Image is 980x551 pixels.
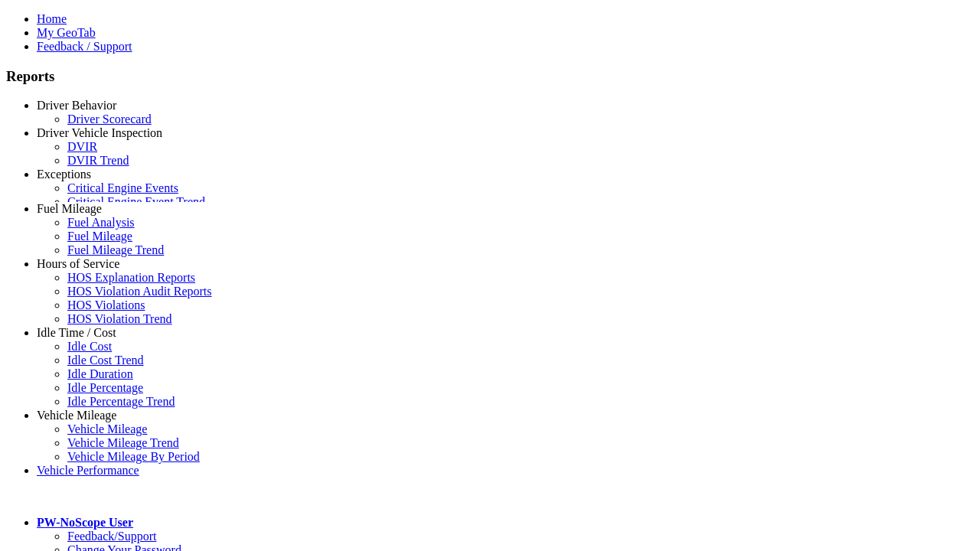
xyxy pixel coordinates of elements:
[67,340,112,353] a: Idle Cost
[37,409,116,422] a: Vehicle Mileage
[37,326,116,339] a: Idle Time / Cost
[67,530,156,543] a: Feedback/Support
[37,202,102,215] a: Fuel Mileage
[37,99,116,112] a: Driver Behavior
[67,367,133,380] a: Idle Duration
[67,271,195,284] a: HOS Explanation Reports
[67,285,212,298] a: HOS Violation Audit Reports
[67,243,164,256] a: Fuel Mileage Trend
[67,436,179,449] a: Vehicle Mileage Trend
[37,168,91,181] a: Exceptions
[67,395,175,408] a: Idle Percentage Trend
[37,12,67,25] a: Home
[67,312,172,325] a: HOS Violation Trend
[67,298,145,311] a: HOS Violations
[37,464,139,477] a: Vehicle Performance
[67,422,147,435] a: Vehicle Mileage
[67,112,152,126] a: Driver Scorecard
[37,126,162,139] a: Driver Vehicle Inspection
[67,381,143,394] a: Idle Percentage
[37,40,132,53] a: Feedback / Support
[67,154,129,167] a: DVIR Trend
[67,181,178,194] a: Critical Engine Events
[37,26,96,39] a: My GeoTab
[67,195,205,208] a: Critical Engine Event Trend
[37,516,133,529] a: PW-NoScope User
[67,230,132,243] a: Fuel Mileage
[67,450,200,463] a: Vehicle Mileage By Period
[67,354,144,367] a: Idle Cost Trend
[37,257,119,270] a: Hours of Service
[6,68,974,85] h3: Reports
[67,216,135,229] a: Fuel Analysis
[67,140,97,153] a: DVIR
